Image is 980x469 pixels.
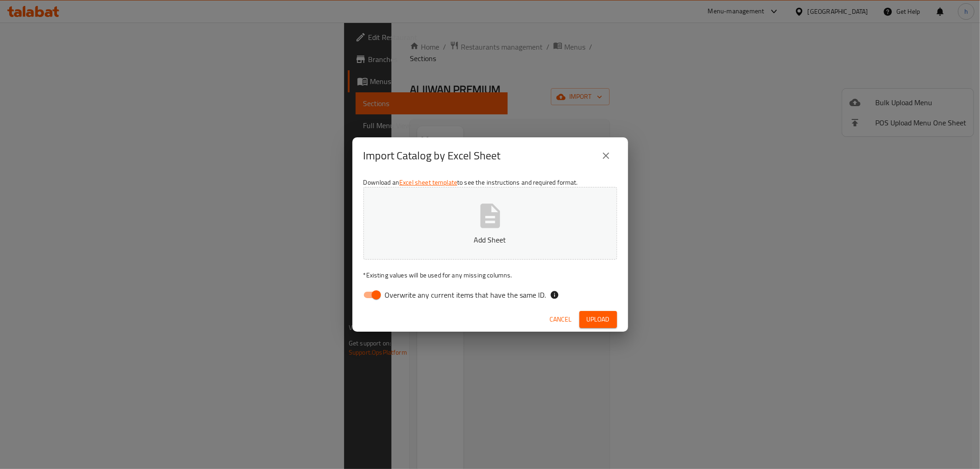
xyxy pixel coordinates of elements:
span: Overwrite any current items that have the same ID. [385,289,546,300]
p: Existing values will be used for any missing columns. [363,271,617,280]
a: Excel sheet template [399,176,457,188]
button: Upload [579,311,617,328]
button: Add Sheet [363,187,617,260]
p: Add Sheet [378,234,603,245]
span: Upload [587,314,610,325]
svg: If the overwrite option isn't selected, then the items that match an existing ID will be ignored ... [550,290,559,299]
button: close [595,145,617,167]
span: Cancel [550,314,572,325]
div: Download an to see the instructions and required format. [352,174,628,307]
button: Cancel [546,311,576,328]
h2: Import Catalog by Excel Sheet [363,148,501,163]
